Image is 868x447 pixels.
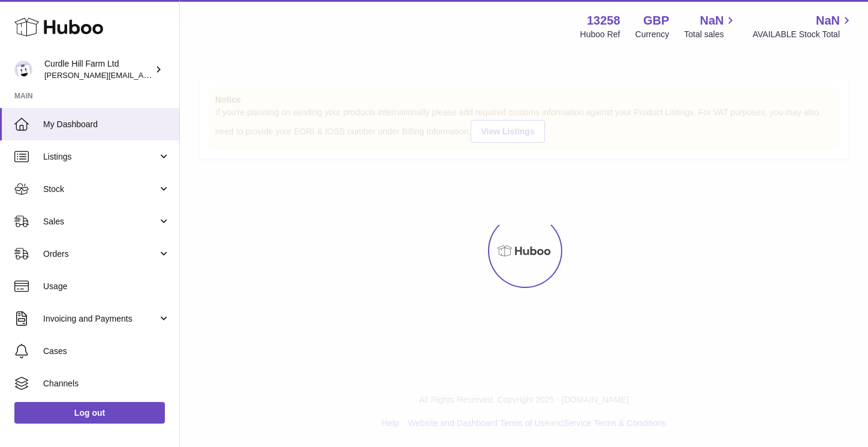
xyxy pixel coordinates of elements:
[635,29,670,40] div: Currency
[752,13,854,40] a: NaN AVAILABLE Stock Total
[580,29,620,40] div: Huboo Ref
[752,29,854,40] span: AVAILABLE Stock Total
[43,281,170,292] span: Usage
[14,61,32,79] img: james@diddlysquatfarmshop.com
[684,29,737,40] span: Total sales
[43,184,158,195] span: Stock
[684,13,737,40] a: NaN Total sales
[43,151,158,163] span: Listings
[816,13,840,29] span: NaN
[587,13,620,29] strong: 13258
[43,119,170,130] span: My Dashboard
[700,13,724,29] span: NaN
[643,13,669,29] strong: GBP
[43,248,158,260] span: Orders
[44,70,240,80] span: [PERSON_NAME][EMAIL_ADDRESS][DOMAIN_NAME]
[43,216,158,227] span: Sales
[43,378,170,389] span: Channels
[44,58,152,81] div: Curdle Hill Farm Ltd
[43,313,158,325] span: Invoicing and Payments
[14,402,165,424] a: Log out
[43,346,170,357] span: Cases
